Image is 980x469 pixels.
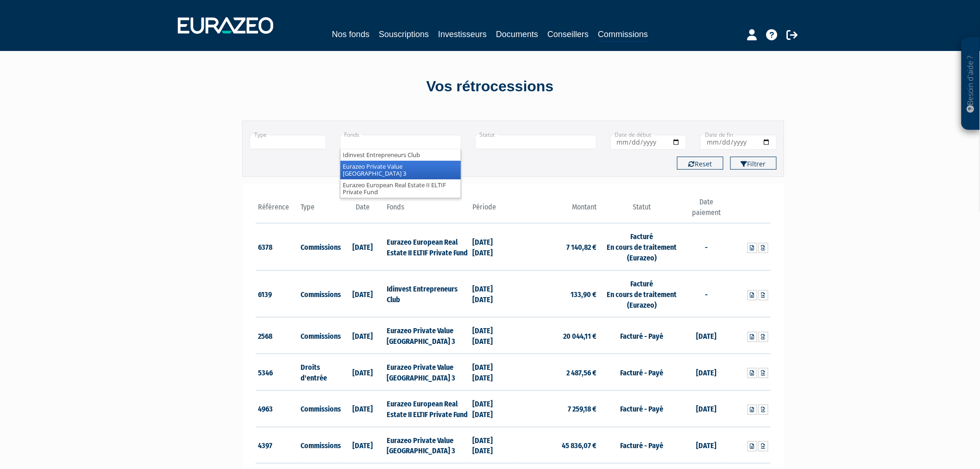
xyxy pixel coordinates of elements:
[256,197,299,223] th: Référence
[384,390,470,427] td: Eurazeo European Real Estate II ELTIF Private Fund
[256,317,299,354] td: 2568
[470,390,513,427] td: [DATE] [DATE]
[470,427,513,463] td: [DATE] [DATE]
[226,76,754,97] div: Vos rétrocessions
[341,354,384,391] td: [DATE]
[470,354,513,391] td: [DATE] [DATE]
[299,390,342,427] td: Commissions
[256,354,299,391] td: 5346
[598,28,648,42] a: Commissions
[299,354,342,391] td: Droits d'entrée
[299,427,342,463] td: Commissions
[341,317,384,354] td: [DATE]
[256,390,299,427] td: 4963
[384,197,470,223] th: Fonds
[299,317,342,354] td: Commissions
[299,197,342,223] th: Type
[599,317,685,354] td: Facturé - Payé
[685,270,728,317] td: -
[256,223,299,271] td: 6378
[384,317,470,354] td: Eurazeo Private Value [GEOGRAPHIC_DATA] 3
[341,270,384,317] td: [DATE]
[341,427,384,463] td: [DATE]
[384,270,470,317] td: Idinvest Entrepreneurs Club
[677,157,723,170] button: Reset
[470,197,513,223] th: Période
[513,223,599,271] td: 7 140,82 €
[340,161,461,179] li: Eurazeo Private Value [GEOGRAPHIC_DATA] 3
[178,17,273,34] img: 1732889491-logotype_eurazeo_blanc_rvb.png
[496,28,538,41] a: Documents
[513,197,599,223] th: Montant
[384,223,470,271] td: Eurazeo European Real Estate II ELTIF Private Fund
[685,223,728,271] td: -
[685,427,728,463] td: [DATE]
[299,270,342,317] td: Commissions
[332,28,370,41] a: Nos fonds
[470,317,513,354] td: [DATE] [DATE]
[256,427,299,463] td: 4397
[685,317,728,354] td: [DATE]
[341,390,384,427] td: [DATE]
[340,149,461,161] li: Idinvest Entrepreneurs Club
[966,42,976,126] p: Besoin d'aide ?
[470,270,513,317] td: [DATE] [DATE]
[256,270,299,317] td: 6139
[730,157,777,170] button: Filtrer
[599,390,685,427] td: Facturé - Payé
[513,270,599,317] td: 133,90 €
[599,197,685,223] th: Statut
[341,197,384,223] th: Date
[599,354,685,391] td: Facturé - Payé
[513,354,599,391] td: 2 487,56 €
[384,427,470,463] td: Eurazeo Private Value [GEOGRAPHIC_DATA] 3
[299,223,342,271] td: Commissions
[599,427,685,463] td: Facturé - Payé
[341,223,384,271] td: [DATE]
[340,179,461,198] li: Eurazeo European Real Estate II ELTIF Private Fund
[438,28,487,41] a: Investisseurs
[685,354,728,391] td: [DATE]
[513,317,599,354] td: 20 044,11 €
[513,390,599,427] td: 7 259,18 €
[599,223,685,271] td: Facturé En cours de traitement (Eurazeo)
[685,197,728,223] th: Date paiement
[379,28,429,41] a: Souscriptions
[685,390,728,427] td: [DATE]
[513,427,599,463] td: 45 836,07 €
[599,270,685,317] td: Facturé En cours de traitement (Eurazeo)
[470,223,513,271] td: [DATE] [DATE]
[547,28,589,41] a: Conseillers
[384,354,470,391] td: Eurazeo Private Value [GEOGRAPHIC_DATA] 3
